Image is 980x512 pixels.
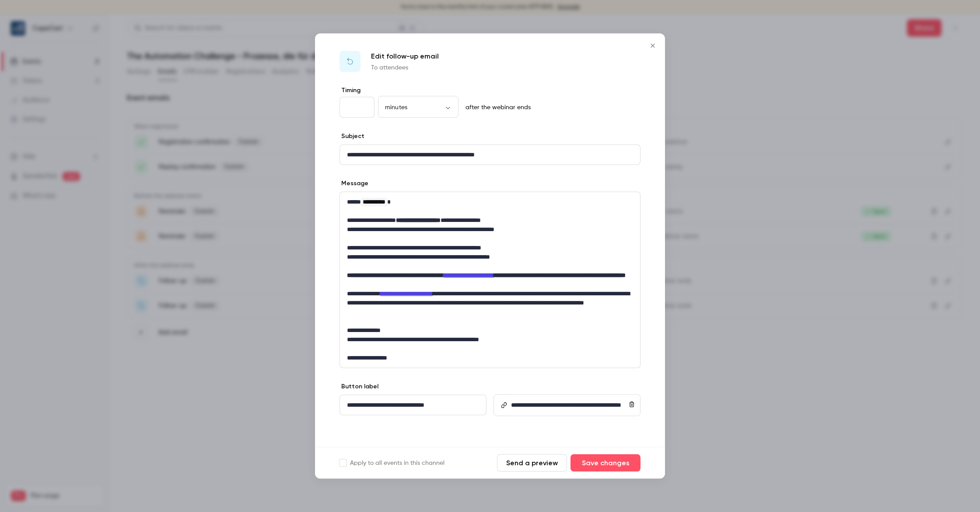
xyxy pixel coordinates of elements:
label: Timing [339,86,640,95]
label: Message [339,179,368,188]
label: Button label [339,382,378,391]
div: editor [340,145,640,165]
div: editor [507,395,640,415]
button: Save changes [570,454,640,472]
div: minutes [378,103,458,111]
p: Edit follow-up email [371,51,439,62]
div: editor [340,395,486,415]
p: after the webinar ends [462,103,531,112]
div: editor [340,192,640,368]
label: Apply to all events in this channel [339,459,444,467]
button: Send a preview [497,454,567,472]
label: Subject [339,132,364,141]
button: Close [644,37,661,55]
p: To attendees [371,63,439,72]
